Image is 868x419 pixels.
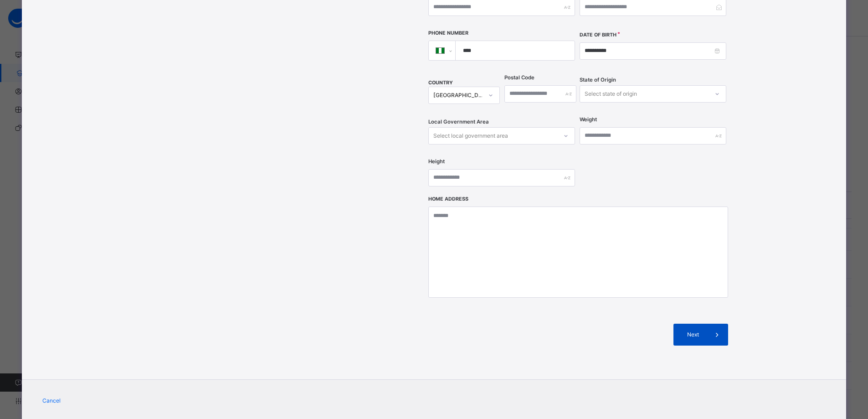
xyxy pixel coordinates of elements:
[580,76,616,84] span: State of Origin
[428,30,468,37] label: Phone Number
[580,116,597,124] label: Weight
[433,91,483,99] div: [GEOGRAPHIC_DATA]
[433,127,508,145] div: Select local government area
[428,158,445,166] label: Height
[680,331,706,339] span: Next
[580,31,616,39] label: Date of Birth
[42,397,61,405] span: Cancel
[428,80,453,86] span: COUNTRY
[504,74,534,82] label: Postal Code
[428,196,468,203] label: Home Address
[428,118,489,126] span: Local Government Area
[585,85,637,103] div: Select state of origin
